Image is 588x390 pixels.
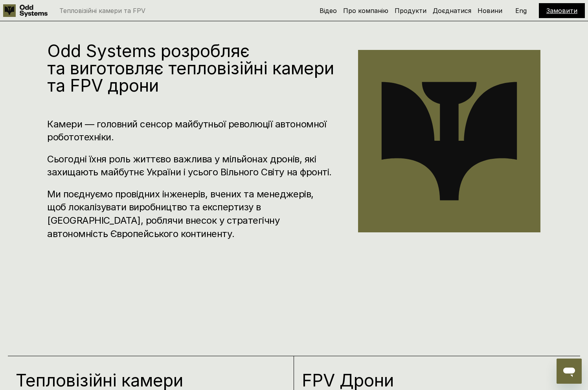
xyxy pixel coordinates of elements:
h3: Ми поєднуємо провідних інженерів, вчених та менеджерів, щоб локалізувати виробництво та експертиз... [47,188,334,240]
h1: Odd Systems розробляє та виготовляє тепловізійні камери та FPV дрони [47,42,334,94]
iframe: Button to launch messaging window [557,359,582,384]
p: Eng [515,7,527,14]
a: Про компанію [343,7,388,15]
a: Доєднатися [433,7,471,15]
h1: Тепловізійні камери [16,372,270,389]
a: Відео [320,7,337,15]
p: Тепловізійні камери та FPV [59,7,145,14]
h3: Камери — головний сенсор майбутньої революції автономної робототехніки. [47,118,334,144]
h1: FPV Дрони [302,372,556,389]
a: Новини [478,7,502,15]
a: Продукти [395,7,426,15]
h3: Сьогодні їхня роль життєво важлива у мільйонах дронів, які захищають майбутнє України і усього Ві... [47,153,334,179]
a: Замовити [546,7,577,15]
